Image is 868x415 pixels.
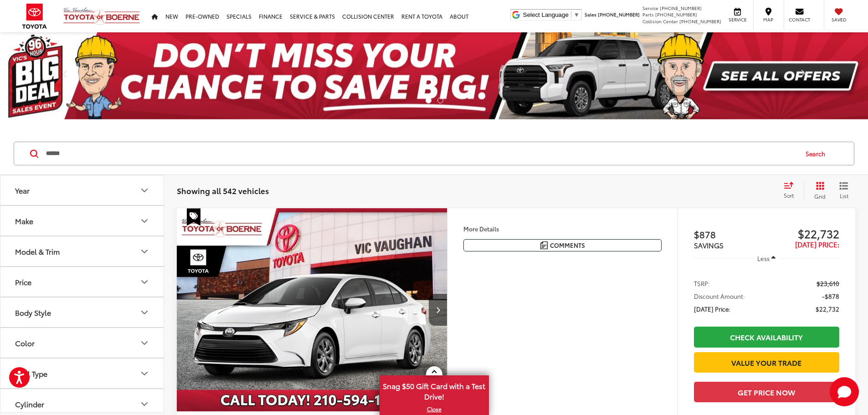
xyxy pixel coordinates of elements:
svg: Start Chat [830,377,859,406]
button: Next image [429,294,447,326]
span: Service [642,5,658,11]
button: Grid View [804,181,832,200]
button: Toggle Chat Window [830,377,859,406]
span: [PHONE_NUMBER] [655,11,697,18]
button: Comments [463,239,662,251]
div: Price [15,277,31,286]
span: [DATE] Price: [795,239,839,249]
button: Search [797,142,838,165]
div: Body Style [15,308,51,317]
span: [PHONE_NUMBER] [598,11,640,18]
span: Comments [550,241,585,250]
span: -$878 [822,292,839,301]
span: Special [187,208,200,225]
span: Parts [642,11,654,18]
span: Map [758,16,778,23]
span: Sales [585,11,596,18]
span: [PHONE_NUMBER] [679,18,721,25]
button: MakeMake [0,206,164,236]
h4: More Details [463,225,662,232]
button: Body StyleBody Style [0,297,164,327]
span: Service [727,16,748,23]
span: [DATE] Price: [694,304,730,313]
button: YearYear [0,175,164,205]
img: 2025 Toyota Corolla LE [176,208,448,412]
button: Get Price Now [694,382,839,402]
a: Value Your Trade [694,352,839,373]
button: Model & TrimModel & Trim [0,236,164,266]
span: Sort [784,191,794,199]
a: Select Language​ [523,11,580,18]
button: Fuel TypeFuel Type [0,359,164,388]
button: PricePrice [0,267,164,297]
span: ▼ [574,11,580,18]
div: Make [15,216,33,225]
span: List [839,192,848,200]
a: 2025 Toyota Corolla LE2025 Toyota Corolla LE2025 Toyota Corolla LE2025 Toyota Corolla LE [176,208,448,411]
span: $23,610 [817,279,839,288]
a: Check Availability [694,327,839,347]
span: Snag $50 Gift Card with a Test Drive! [380,376,488,404]
span: Saved [829,16,849,23]
span: Select Language [523,11,569,18]
div: Fuel Type [139,368,150,379]
div: Model & Trim [15,247,60,256]
span: Contact [789,16,810,23]
span: Discount Amount: [694,292,745,301]
div: Year [15,186,30,195]
button: Less [753,250,781,266]
button: ColorColor [0,328,164,358]
span: Showing all 542 vehicles [177,185,269,196]
div: Model & Trim [139,246,150,257]
div: Cylinder [139,399,150,410]
span: $22,732 [766,226,839,240]
div: Color [139,338,150,348]
span: SAVINGS [694,240,724,250]
span: Collision Center [642,18,678,25]
div: Year [139,185,150,196]
span: $878 [694,227,767,241]
input: Search by Make, Model, or Keyword [45,143,797,164]
img: Vic Vaughan Toyota of Boerne [63,7,140,26]
div: Color [15,338,35,347]
div: 2025 Toyota Corolla LE 0 [176,208,448,411]
span: Less [757,254,770,262]
span: [PHONE_NUMBER] [660,5,702,11]
button: Select sort value [779,181,804,200]
span: Grid [814,192,826,200]
div: Body Style [139,307,150,318]
div: Cylinder [15,400,44,408]
button: List View [832,181,855,200]
div: Fuel Type [15,369,47,378]
span: $22,732 [816,304,839,313]
span: TSRP: [694,279,710,288]
div: Price [139,277,150,287]
img: Comments [540,241,548,249]
div: Make [139,215,150,226]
